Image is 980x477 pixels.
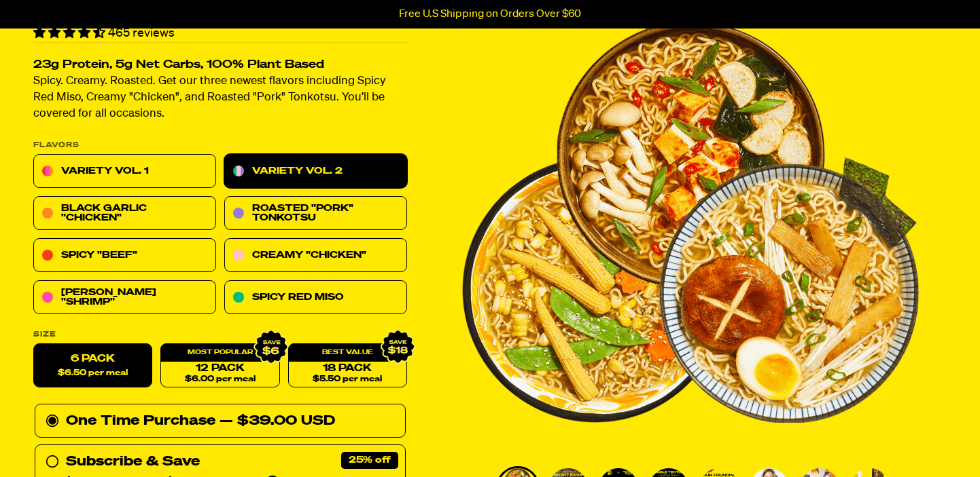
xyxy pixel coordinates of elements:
iframe: Marketing Popup [7,414,143,470]
div: One Time Purchase [46,411,395,432]
p: Free U.S Shipping on Orders Over $60 [399,8,581,20]
span: $6.50 per meal [58,369,128,378]
span: 4.70 stars [33,27,108,39]
a: Roasted "Pork" Tonkotsu [224,197,407,231]
a: Variety Vol. 1 [33,155,216,189]
a: Black Garlic "Chicken" [33,197,216,231]
a: Spicy "Beef" [33,239,216,273]
label: 6 Pack [33,344,152,388]
a: 18 Pack$5.50 per meal [288,344,407,388]
a: Variety Vol. 2 [224,155,407,189]
div: — $39.00 USD [220,411,335,432]
a: [PERSON_NAME] "Shrimp" [33,281,216,315]
span: $5.50 per meal [313,375,382,384]
h2: 23g Protein, 5g Net Carbs, 100% Plant Based [33,60,407,71]
p: Spicy. Creamy. Roasted. Get our three newest flavors including Spicy Red Miso, Creamy "Chicken", ... [33,74,407,123]
a: 12 Pack$6.00 per meal [160,344,279,388]
p: Flavors [33,142,407,149]
a: Creamy "Chicken" [224,239,407,273]
a: Spicy Red Miso [224,281,407,315]
label: Size [33,331,407,339]
span: 465 reviews [108,27,175,39]
span: $6.00 per meal [185,375,256,384]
